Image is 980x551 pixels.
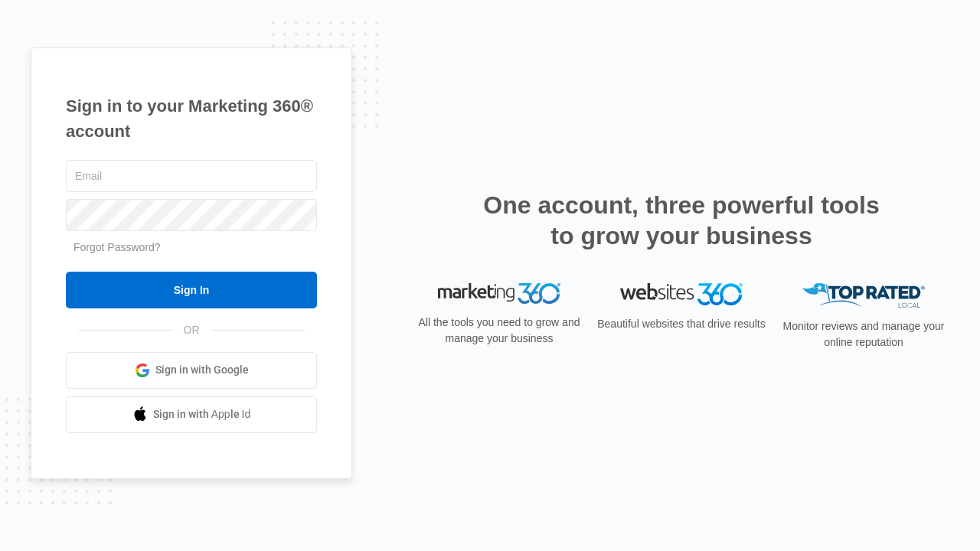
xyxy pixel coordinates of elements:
[778,318,949,350] p: Monitor reviews and manage your online reputation
[438,283,560,305] img: Marketing 360
[173,322,211,338] span: OR
[802,283,925,308] img: Top Rated Local
[153,406,251,422] span: Sign in with Apple Id
[66,352,317,389] a: Sign in with Google
[620,283,743,305] img: Websites 360
[155,362,249,378] span: Sign in with Google
[596,316,767,332] p: Beautiful websites that drive results
[66,160,317,192] input: Email
[66,396,317,433] a: Sign in with Apple Id
[73,241,161,253] a: Forgot Password?
[66,93,317,144] h1: Sign in to your Marketing 360® account
[479,190,884,251] h2: One account, three powerful tools to grow your business
[66,272,317,308] input: Sign In
[413,315,585,347] p: All the tools you need to grow and manage your business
